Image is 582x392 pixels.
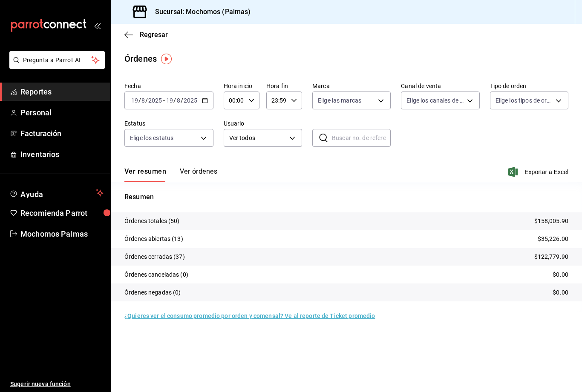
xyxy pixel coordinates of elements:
[166,97,173,104] input: --
[145,97,148,104] span: /
[124,270,188,279] p: Órdenes canceladas (0)
[401,83,479,89] label: Canal de venta
[124,52,157,65] div: Órdenes
[229,134,286,143] span: Ver todos
[10,380,104,389] span: Sugerir nueva función
[510,167,568,177] button: Exportar a Excel
[6,62,105,71] a: Pregunta a Parrot AI
[131,97,138,104] input: --
[553,288,568,297] p: $0.00
[124,217,180,226] p: Órdenes totales (50)
[173,97,176,104] span: /
[406,96,464,105] span: Elige los canales de venta
[20,207,104,219] span: Recomienda Parrot
[94,22,101,29] button: open_drawer_menu
[124,120,213,126] label: Estatus
[20,107,104,118] span: Personal
[312,83,391,89] label: Marca
[124,235,183,243] p: Órdenes abiertas (13)
[124,312,375,319] a: ¿Quieres ver el consumo promedio por orden y comensal? Ve al reporte de Ticket promedio
[141,97,145,104] input: --
[534,252,568,261] p: $122,779.90
[23,56,92,65] span: Pregunta a Parrot AI
[183,97,198,104] input: ----
[20,188,92,198] span: Ayuda
[20,228,104,240] span: Mochomos Palmas
[332,129,391,146] input: Buscar no. de referencia
[490,83,568,89] label: Tipo de orden
[124,252,185,261] p: Órdenes cerradas (37)
[130,134,173,142] span: Elige los estatus
[140,31,168,39] span: Regresar
[124,167,217,182] div: navigation tabs
[538,235,568,243] p: $35,226.00
[124,288,181,297] p: Órdenes negadas (0)
[20,149,104,160] span: Inventarios
[161,54,172,64] img: Tooltip marker
[224,83,259,89] label: Hora inicio
[553,270,568,279] p: $0.00
[181,97,183,104] span: /
[176,97,181,104] input: --
[124,31,168,39] button: Regresar
[180,167,217,182] button: Ver órdenes
[148,7,251,17] h3: Sucursal: Mochomos (Palmas)
[224,120,302,126] label: Usuario
[124,83,213,89] label: Fecha
[496,96,553,105] span: Elige los tipos de orden
[148,97,162,104] input: ----
[20,86,104,97] span: Reportes
[318,96,361,105] span: Elige las marcas
[124,167,166,182] button: Ver resumen
[20,128,104,139] span: Facturación
[163,97,165,104] span: -
[9,51,105,69] button: Pregunta a Parrot AI
[534,217,568,226] p: $158,005.90
[138,97,141,104] span: /
[266,83,302,89] label: Hora fin
[124,192,568,202] p: Resumen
